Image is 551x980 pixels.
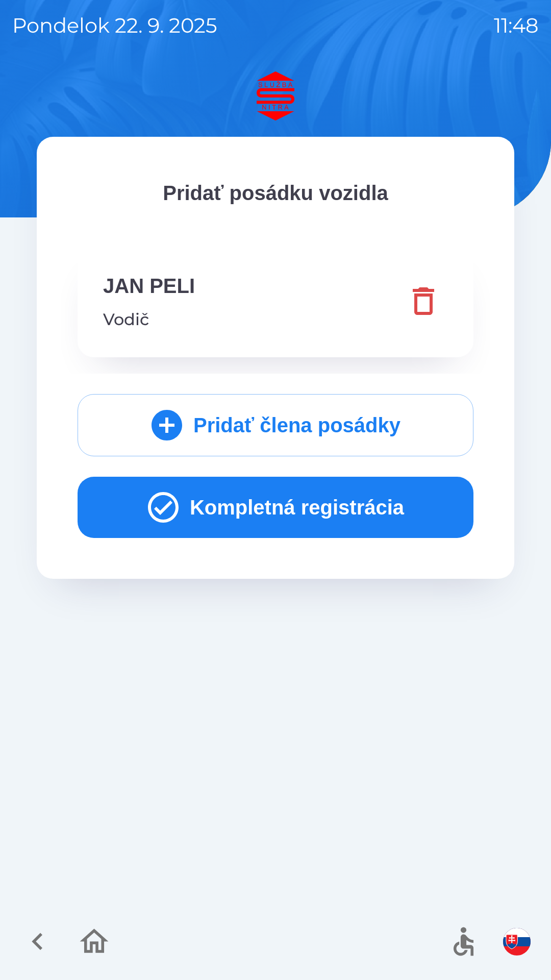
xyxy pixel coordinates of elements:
[503,928,531,955] img: sk flag
[78,178,473,208] p: Pridať posádku vozidla
[12,10,217,41] p: pondelok 22. 9. 2025
[103,307,195,332] p: Vodič
[78,394,473,456] button: Pridať člena posádky
[494,10,539,41] p: 11:48
[103,271,195,301] p: JAN PELI
[78,477,473,538] button: Kompletná registrácia
[37,71,514,120] img: Logo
